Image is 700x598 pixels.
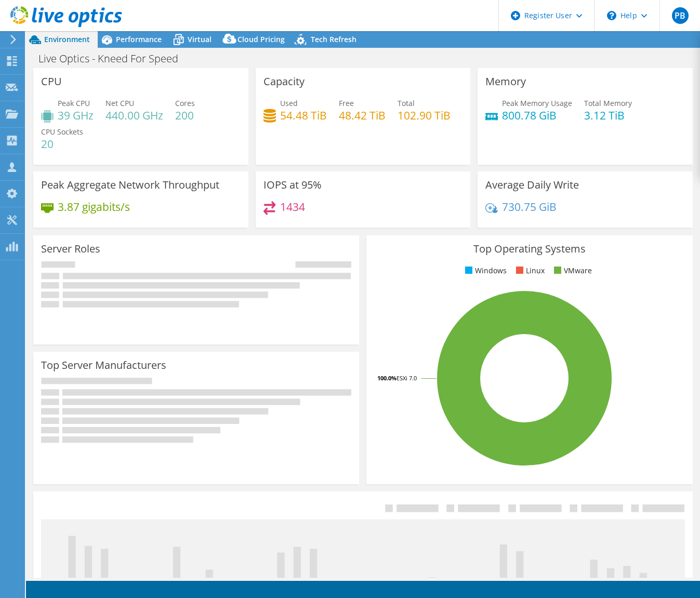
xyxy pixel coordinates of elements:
h4: 3.12 TiB [584,110,632,121]
span: Peak Memory Usage [502,98,572,108]
h1: Live Optics - Kneed For Speed [34,53,194,64]
span: Net CPU [105,98,134,108]
span: Cloud Pricing [237,34,285,44]
tspan: ESXi 7.0 [397,374,417,382]
h3: Memory [485,76,526,87]
h4: 54.48 TiB [280,110,327,121]
svg: \n [607,11,616,20]
span: Virtual [188,34,212,44]
h4: 1434 [280,201,305,212]
h4: 3.87 gigabits/s [58,201,130,212]
h3: Top Operating Systems [374,243,684,255]
span: Cores [175,98,195,108]
span: PB [672,7,689,24]
li: Windows [463,265,507,276]
h4: 730.75 GiB [502,201,557,212]
span: Performance [116,34,162,44]
tspan: 100.0% [377,374,397,382]
span: Used [280,98,298,108]
h3: Capacity [263,76,305,87]
span: Tech Refresh [311,34,356,44]
span: CPU Sockets [41,127,83,137]
h4: 440.00 GHz [105,110,163,121]
h3: Server Roles [41,243,100,255]
span: Free [339,98,354,108]
h3: Top Server Manufacturers [41,360,166,371]
h4: 800.78 GiB [502,110,572,121]
h3: IOPS at 95% [263,179,322,191]
span: Total Memory [584,98,632,108]
h4: 20 [41,138,83,150]
h4: 48.42 TiB [339,110,386,121]
li: VMware [551,265,592,276]
h4: 102.90 TiB [398,110,451,121]
li: Linux [513,265,545,276]
h4: 200 [175,110,195,121]
span: Peak CPU [58,98,90,108]
h4: 39 GHz [58,110,94,121]
h3: Average Daily Write [485,179,579,191]
span: Total [398,98,415,108]
h3: CPU [41,76,62,87]
h3: Peak Aggregate Network Throughput [41,179,219,191]
span: Environment [44,34,90,44]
